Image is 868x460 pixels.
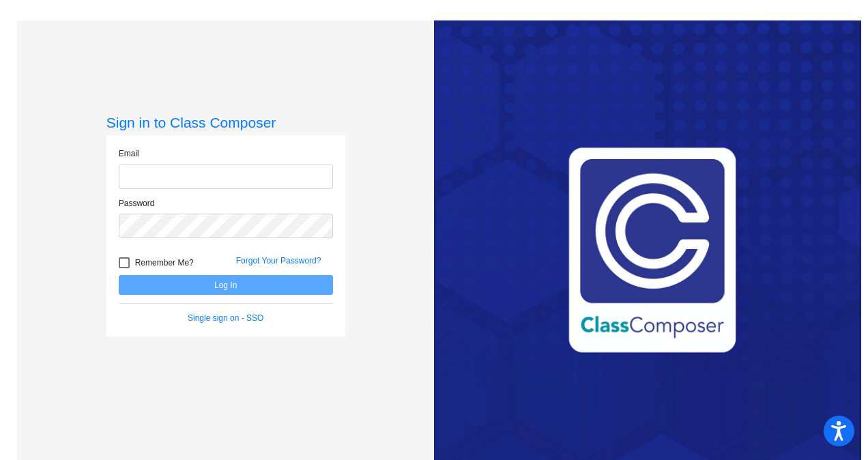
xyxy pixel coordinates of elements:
a: Single sign on - SSO [188,313,263,323]
label: Email [119,147,139,160]
button: Log In [119,275,333,295]
a: Forgot Your Password? [236,256,321,265]
h3: Sign in to Class Composer [106,114,345,131]
label: Password [119,197,155,210]
span: Remember Me? [135,255,194,271]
